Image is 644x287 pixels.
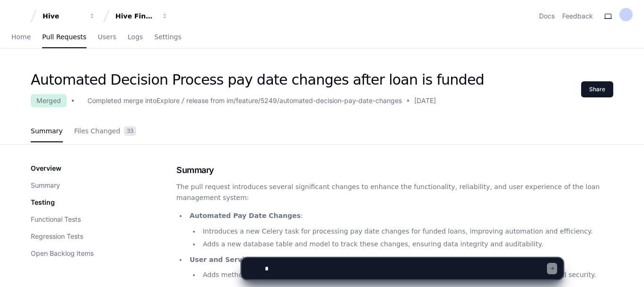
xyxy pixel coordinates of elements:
[154,34,181,40] span: Settings
[190,212,301,219] strong: Automated Pay Date Changes
[190,256,305,263] strong: User and Service Identification
[124,126,136,136] span: 33
[200,226,613,237] li: Introduces a new Celery task for processing pay date changes for funded loans, improving automati...
[31,94,67,107] div: Merged
[31,232,83,241] button: Regression Tests
[128,26,143,48] a: Logs
[157,96,180,105] div: Explore
[31,164,61,173] p: Overview
[190,254,613,265] p: :
[562,11,593,21] button: Feedback
[31,71,484,88] h1: Automated Decision Process pay date changes after loan is funded
[31,181,60,190] button: Summary
[176,164,613,177] h1: Summary
[112,8,172,25] button: Hive Financial Systems
[186,96,402,105] div: release from im/feature/5249/automated-decision-pay-date-changes
[87,96,157,105] div: Completed merge into
[98,26,116,48] a: Users
[200,270,613,280] li: Adds methods to distinguish between human users and services in the VPortal, enhancing access con...
[539,11,555,21] a: Docs
[43,11,83,21] div: Hive
[11,26,31,48] a: Home
[31,198,55,207] p: Testing
[74,128,121,134] span: Files Changed
[98,34,116,40] span: Users
[190,210,613,221] p: :
[11,34,31,40] span: Home
[115,11,156,21] div: Hive Financial Systems
[31,128,63,134] span: Summary
[128,34,143,40] span: Logs
[154,26,181,48] a: Settings
[31,215,81,224] button: Functional Tests
[42,34,86,40] span: Pull Requests
[39,8,99,25] button: Hive
[176,182,613,203] p: The pull request introduces several significant changes to enhance the functionality, reliability...
[414,96,436,105] span: [DATE]
[581,81,613,97] button: Share
[42,26,86,48] a: Pull Requests
[31,249,94,258] button: Open Backlog Items
[200,239,613,250] li: Adds a new database table and model to track these changes, ensuring data integrity and auditabil...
